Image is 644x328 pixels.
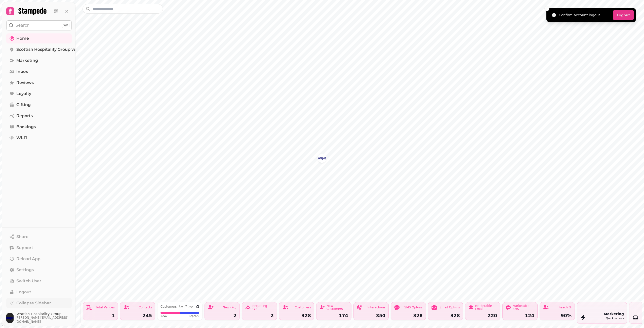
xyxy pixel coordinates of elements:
button: Support [6,243,72,253]
div: Last 7 days [179,305,193,308]
span: Settings [16,267,34,273]
div: 4 [196,304,199,309]
div: Marketable Email [475,304,497,310]
a: Bookings [6,122,72,132]
button: Collapse Sidebar [6,298,72,308]
p: Search [16,22,29,28]
a: Reviews [6,78,72,88]
div: 328 [394,313,423,318]
a: Wi-Fi [6,133,72,143]
div: Returning (7d) [252,304,274,310]
span: Scottish Hospitality Group venue [16,312,72,316]
button: Logout [6,287,72,297]
div: 2 [208,313,236,318]
div: ⌘K [62,23,69,28]
span: Reload App [16,256,41,262]
div: 220 [468,313,497,318]
span: Repeat 2 [189,314,199,318]
button: Reload App [6,254,72,264]
button: Close toast [544,6,549,11]
span: [PERSON_NAME][EMAIL_ADDRESS][DOMAIN_NAME] [16,316,72,324]
div: New (7d) [223,306,236,309]
a: Scottish Hospitality Group venue [6,44,72,55]
img: User avatar [6,313,14,323]
span: Share [16,234,28,240]
span: Scottish Hospitality Group venue [16,46,84,53]
div: 1 [86,313,115,318]
div: SMS Opt-ins [404,306,423,309]
span: Support [16,245,33,251]
button: Share [6,232,72,242]
a: Inbox [6,67,72,77]
span: New 2 [160,314,168,318]
div: 90% [543,313,572,318]
button: User avatarScottish Hospitality Group venue[PERSON_NAME][EMAIL_ADDRESS][DOMAIN_NAME] [6,312,72,324]
button: Logout [613,10,634,20]
a: Home [6,33,72,43]
div: Interactions [368,306,385,309]
div: 245 [123,313,152,318]
div: Email Opt-ins [440,306,460,309]
button: MarketingQuick access [577,302,627,324]
button: Search⌘K [6,20,72,30]
a: Settings [6,265,72,275]
span: Wi-Fi [16,135,27,141]
span: Inbox [16,69,28,75]
div: New Customers [327,304,348,310]
span: Reviews [16,80,34,86]
div: Marketable SMS [513,304,534,310]
div: 350 [357,313,385,318]
span: Switch User [16,278,41,284]
span: Marketing [16,58,38,64]
a: Reports [6,111,72,121]
span: Logout [16,289,31,295]
button: Switch User [6,276,72,286]
div: Confirm account logout [559,13,600,18]
span: Loyalty [16,91,31,97]
span: Collapse Sidebar [16,300,51,306]
div: Marketing [604,311,624,316]
a: Gifting [6,100,72,110]
a: Loyalty [6,89,72,99]
div: Map marker [318,154,326,164]
div: Total Venues [96,306,115,309]
div: Reach % [558,306,572,309]
div: Customers [160,305,177,308]
div: 124 [506,313,534,318]
div: 328 [282,313,311,318]
button: Scottish Hospitality Group venue [318,154,326,162]
a: Marketing [6,56,72,66]
div: 328 [431,313,460,318]
div: Customers [295,306,311,309]
div: Contacts [139,306,152,309]
div: Quick access [604,316,624,321]
span: Gifting [16,102,31,108]
span: Home [16,35,29,41]
div: 2 [245,313,274,318]
span: Bookings [16,124,36,130]
span: Reports [16,113,33,119]
div: 174 [319,313,348,318]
